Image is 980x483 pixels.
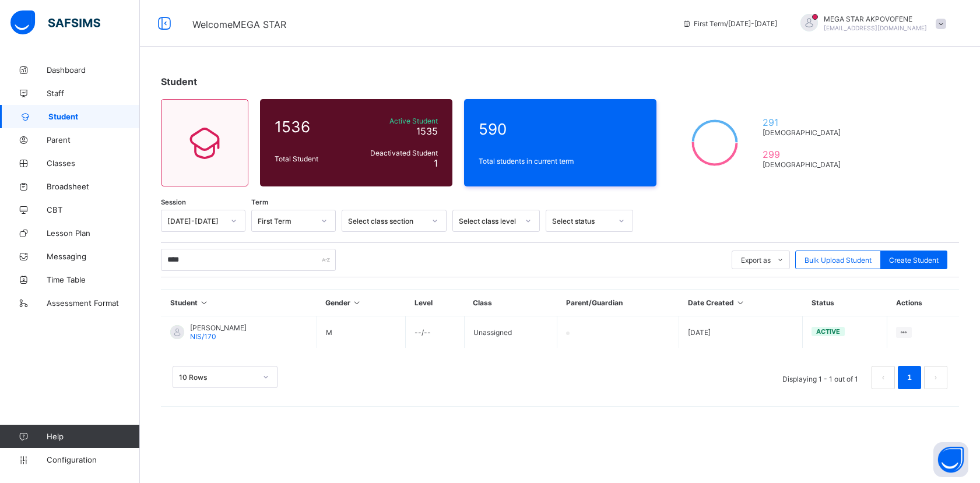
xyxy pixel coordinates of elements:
span: session/term information [682,19,777,28]
th: Status [803,290,887,316]
i: Sort in Ascending Order [352,298,362,307]
span: Student [48,112,140,121]
td: --/-- [406,316,464,348]
span: Assessment Format [47,298,140,308]
span: Export as [741,256,771,265]
a: 1 [904,370,915,385]
span: Help [47,432,139,441]
th: Student [161,290,317,316]
span: 291 [763,117,846,128]
span: 1 [434,157,438,169]
span: Session [161,198,186,206]
span: Bulk Upload Student [805,256,872,265]
span: CBT [47,205,140,214]
img: safsims [10,10,100,35]
div: Select class level [459,217,518,225]
th: Parent/Guardian [557,290,679,316]
li: 1 [898,366,921,389]
span: Messaging [47,252,140,261]
button: prev page [872,366,895,389]
li: 上一页 [872,366,895,389]
span: active [816,327,840,336]
span: 1535 [416,125,438,137]
div: Total Student [272,151,352,166]
th: Actions [887,290,959,316]
div: [DATE]-[DATE] [167,217,224,225]
span: Dashboard [47,65,140,75]
td: [DATE] [679,316,803,348]
span: Deactivated Student [355,149,438,157]
span: [DEMOGRAPHIC_DATA] [763,128,846,137]
span: Broadsheet [47,182,140,191]
td: M [317,316,406,348]
i: Sort in Ascending Order [736,298,746,307]
div: MEGA STARAKPOVOFENE [789,14,952,33]
td: Unassigned [464,316,557,348]
div: Select status [552,217,612,225]
span: Staff [47,89,140,98]
span: 299 [763,149,846,160]
th: Gender [317,290,406,316]
span: Active Student [355,117,438,125]
span: Time Table [47,275,140,284]
th: Class [464,290,557,316]
button: next page [924,366,947,389]
span: 1536 [275,118,349,136]
span: Configuration [47,455,139,464]
div: First Term [258,217,314,225]
span: Parent [47,135,140,144]
span: Lesson Plan [47,228,140,238]
div: Select class section [348,217,425,225]
span: Classes [47,158,140,168]
span: Total students in current term [479,157,642,165]
span: [PERSON_NAME] [190,323,247,332]
th: Level [406,290,464,316]
div: 10 Rows [179,373,256,382]
span: Welcome MEGA STAR [192,19,286,30]
i: Sort in Ascending Order [199,298,209,307]
li: 下一页 [924,366,947,389]
span: 590 [479,120,642,138]
span: [EMAIL_ADDRESS][DOMAIN_NAME] [824,24,927,31]
span: Term [251,198,268,206]
span: [DEMOGRAPHIC_DATA] [763,160,846,169]
span: Student [161,76,197,87]
li: Displaying 1 - 1 out of 1 [774,366,867,389]
span: NIS/170 [190,332,216,341]
th: Date Created [679,290,803,316]
span: MEGA STAR AKPOVOFENE [824,15,927,23]
span: Create Student [889,256,939,265]
button: Open asap [933,442,968,477]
